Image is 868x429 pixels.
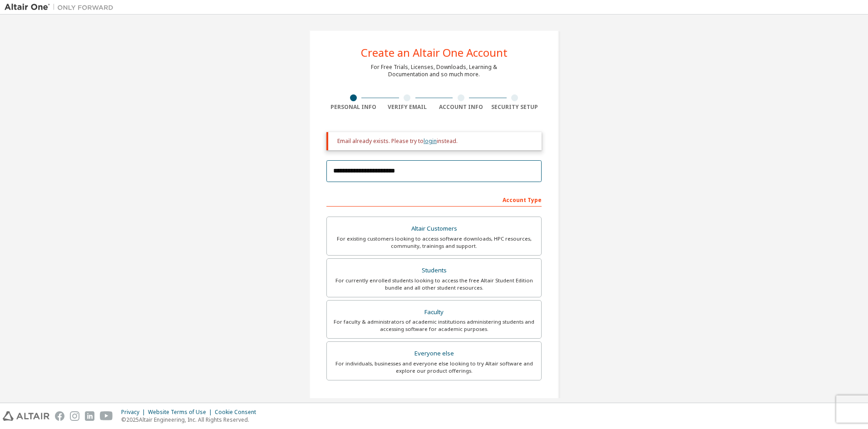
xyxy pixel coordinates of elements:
[371,64,497,78] div: For Free Trials, Licenses, Downloads, Learning & Documentation and so much more.
[424,137,437,145] a: login
[100,411,113,421] img: youtube.svg
[332,277,536,291] div: For currently enrolled students looking to access the free Altair Student Edition bundle and all ...
[121,416,261,424] p: © 2025 Altair Engineering, Inc. All Rights Reserved.
[70,411,79,421] img: instagram.svg
[361,47,508,58] div: Create an Altair One Account
[332,347,536,360] div: Everyone else
[380,104,434,111] div: Verify Email
[326,394,542,409] div: Your Profile
[215,409,261,416] div: Cookie Consent
[55,411,64,421] img: facebook.svg
[332,360,536,375] div: For individuals, businesses and everyone else looking to try Altair software and explore our prod...
[5,3,118,12] img: Altair One
[332,235,536,250] div: For existing customers looking to access software downloads, HPC resources, community, trainings ...
[332,264,536,277] div: Students
[337,138,534,145] div: Email already exists. Please try to instead.
[326,104,380,111] div: Personal Info
[85,411,94,421] img: linkedin.svg
[326,192,542,207] div: Account Type
[332,318,536,333] div: For faculty & administrators of academic institutions administering students and accessing softwa...
[332,222,536,235] div: Altair Customers
[488,104,542,111] div: Security Setup
[434,104,488,111] div: Account Info
[148,409,215,416] div: Website Terms of Use
[3,411,49,421] img: altair_logo.svg
[332,306,536,319] div: Faculty
[121,409,148,416] div: Privacy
